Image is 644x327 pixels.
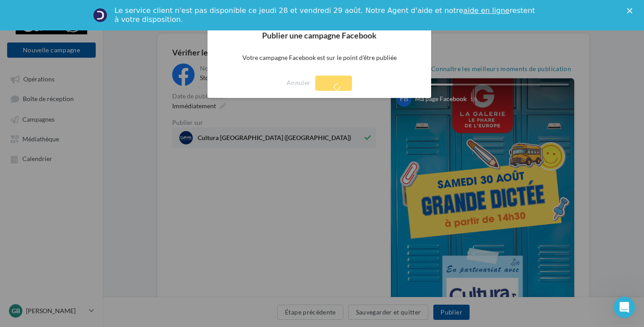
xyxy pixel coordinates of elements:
[463,6,509,15] a: aide en ligne
[287,76,310,90] button: Annuler
[93,8,107,22] img: Profile image for Service-Client
[208,24,431,47] h2: Publier une campagne Facebook
[114,6,537,24] div: Le service client n'est pas disponible ce jeudi 28 et vendredi 29 août. Notre Agent d'aide et not...
[627,8,636,13] div: Fermer
[208,47,431,68] p: Votre campagne Facebook est sur le point d'être publiée
[614,297,635,318] iframe: Intercom live chat
[315,76,352,91] button: Publier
